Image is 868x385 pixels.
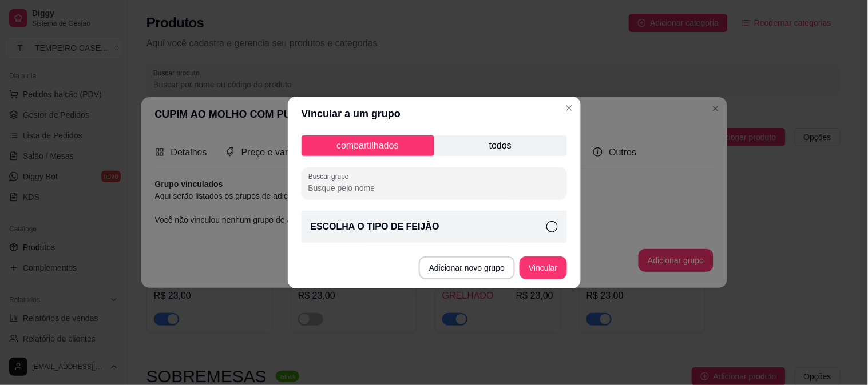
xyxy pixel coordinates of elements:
button: Vincular [520,256,566,279]
button: Adicionar novo grupo [419,256,515,279]
input: Buscar grupo [308,182,560,194]
p: todos [434,135,567,156]
p: ESCOLHA O TIPO DE FEIJÃO [311,220,439,234]
label: Buscar grupo [308,171,353,181]
header: Vincular a um grupo [288,97,581,131]
button: Close [560,99,578,117]
p: compartilhados [302,135,434,156]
